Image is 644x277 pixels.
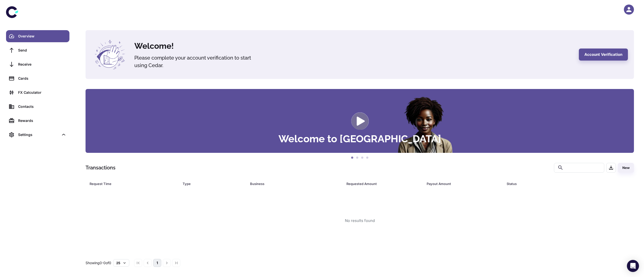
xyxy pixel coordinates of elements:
button: 4 [365,155,370,160]
div: No results found [345,218,375,224]
a: Cards [6,72,69,84]
button: page 1 [153,259,161,267]
div: Request Time [90,180,170,187]
button: 3 [360,155,365,160]
div: Receive [18,62,66,67]
a: Rewards [6,115,69,127]
h5: Please complete your account verification to start using Cedar. [134,54,260,69]
button: 1 [350,155,355,160]
button: New [618,163,634,173]
nav: pagination navigation [133,259,181,267]
h1: Transactions [86,164,115,171]
a: Send [6,44,69,56]
a: Overview [6,30,69,42]
p: Showing 0-0 of 0 [86,260,111,266]
a: FX Calculator [6,86,69,99]
div: Settings [6,129,69,141]
div: Overview [18,33,66,39]
h3: Welcome to [GEOGRAPHIC_DATA] [278,134,441,144]
a: Contacts [6,101,69,113]
h4: Welcome! [134,40,573,52]
div: Requested Amount [346,180,414,187]
span: Type [183,180,244,187]
div: FX Calculator [18,90,66,95]
div: Send [18,48,66,53]
span: Requested Amount [346,180,421,187]
div: Settings [18,132,59,137]
div: Cards [18,76,66,81]
div: Contacts [18,104,66,109]
div: Open Intercom Messenger [627,260,639,272]
span: Request Time [90,180,177,187]
div: Payout Amount [427,180,494,187]
div: Status [507,180,607,187]
span: Status [507,180,613,187]
a: Receive [6,58,69,70]
button: Account Verification [579,49,628,61]
div: Type [183,180,237,187]
button: 2 [355,155,360,160]
button: 25 [113,259,129,267]
div: Rewards [18,118,66,123]
span: Payout Amount [427,180,501,187]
